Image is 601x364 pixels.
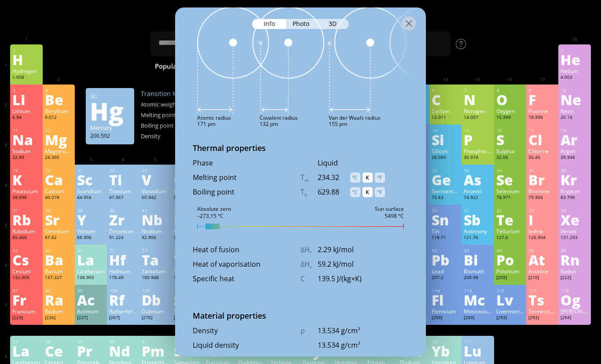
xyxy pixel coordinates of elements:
[45,107,73,114] div: Beryllium
[12,308,40,315] div: Francium
[422,61,460,71] span: Methane
[363,187,373,197] div: K
[375,205,404,212] div: Sun surface
[12,268,40,275] div: Cesium
[12,114,40,121] div: 6.94
[561,268,588,275] div: Radon
[464,107,491,114] div: Nitrogen
[432,168,459,173] div: 32
[12,173,40,187] div: K
[174,248,202,254] div: 74
[45,88,73,93] div: 4
[142,173,169,187] div: V
[13,168,40,173] div: 19
[561,48,588,53] div: 2
[77,173,105,187] div: Sc
[13,128,40,133] div: 11
[197,205,231,212] div: Absolute zero
[142,315,169,322] div: [270]
[142,308,169,315] div: Dubnium
[375,173,385,183] div: °F
[77,195,105,202] div: 44.956
[432,308,459,315] div: Flerovium
[109,228,137,235] div: Zirconium
[529,288,556,294] div: 117
[528,253,556,267] div: At
[528,308,556,315] div: Tennessine
[77,213,105,227] div: Y
[174,168,202,173] div: 24
[197,7,426,114] img: radius-scheme.png
[432,213,459,227] div: Sn
[174,253,202,267] div: W
[464,154,491,162] div: 30.974
[464,173,491,187] div: As
[300,259,318,270] div: ΔH
[174,228,202,235] div: Molybdenum
[432,92,459,107] div: C
[174,268,202,275] div: Tungsten
[464,195,491,202] div: 74.922
[432,88,459,93] div: 6
[561,107,588,114] div: Neon
[464,213,491,227] div: Sb
[497,128,524,133] div: 16
[197,212,231,219] div: –273,15 °C
[496,107,524,114] div: Oxygen
[561,228,588,235] div: Xenon
[464,128,491,133] div: 15
[142,208,169,213] div: 41
[109,275,137,282] div: 178.49
[12,235,40,242] div: 85.468
[528,275,556,282] div: [210]
[561,154,588,162] div: 39.948
[528,107,556,114] div: Fluorine
[300,173,318,183] div: T
[496,275,524,282] div: [209]
[496,114,524,121] div: 15.999
[193,259,300,269] div: Heat of vaporisation
[529,128,556,133] div: 17
[45,195,73,202] div: 40.078
[45,168,73,173] div: 20
[300,187,318,198] div: T
[77,315,105,322] div: [227]
[174,288,202,294] div: 106
[141,132,185,140] div: Density
[77,208,105,213] div: 39
[77,188,105,195] div: Scandium
[109,195,137,202] div: 47.867
[375,187,385,197] div: °F
[77,268,105,275] div: Lanthanum
[464,228,491,235] div: Antimony
[496,147,524,154] div: Sulphur
[45,228,73,235] div: Strontium
[197,120,231,127] div: 171 pm
[561,188,588,195] div: Krypton
[45,268,73,275] div: Barium
[13,288,40,294] div: 87
[464,293,491,307] div: Mc
[109,308,137,315] div: Rutherfordium
[432,253,459,267] div: Pb
[432,173,459,187] div: Ge
[300,245,318,255] div: ΔH
[561,213,588,227] div: Xe
[142,288,169,294] div: 105
[260,120,298,127] div: 132 pm
[45,213,73,227] div: Sr
[464,315,491,322] div: [289]
[561,52,588,66] div: He
[318,187,350,197] div: 629.88
[45,173,73,187] div: Ca
[77,168,105,173] div: 21
[561,253,588,267] div: Rn
[13,339,40,345] div: 57
[528,315,556,322] div: [293]
[561,92,588,107] div: Ne
[45,132,73,147] div: Mg
[318,158,408,168] div: Liquid
[497,248,524,254] div: 84
[496,213,524,227] div: Te
[432,154,459,162] div: 28.085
